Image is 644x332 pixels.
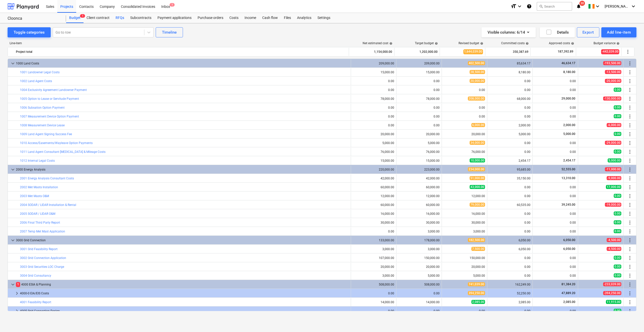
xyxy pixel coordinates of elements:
[601,27,636,37] button: Add line-item
[353,115,394,118] div: 0.00
[84,13,113,23] a: Client contract
[561,203,576,206] span: 39,245.00
[627,105,633,111] span: More actions
[630,3,636,9] i: keyboard_arrow_down
[595,3,601,9] i: keyboard_arrow_down
[614,194,621,198] span: 0.00
[314,13,333,23] div: Settings
[470,158,485,162] span: 10,000.00
[539,4,543,8] span: search
[607,123,621,127] span: -6,000.00
[10,167,16,173] span: keyboard_arrow_down
[489,141,530,145] div: 0.00
[444,132,485,136] div: 20,000.00
[576,3,581,9] i: notifications
[398,70,440,74] div: 15,000.00
[561,176,576,180] span: 13,310.00
[20,115,79,118] a: 1007 Measurement Device Option Payment
[8,27,51,37] button: Toggle categories
[470,79,485,83] span: 20,000.00
[353,150,394,154] div: 76,000.00
[398,274,440,277] div: 5,000.00
[546,29,569,36] div: Details
[16,282,20,287] span: 1
[470,141,485,145] span: 34,000.00
[353,256,394,260] div: 107,000.00
[563,238,576,242] span: 6,050.00
[535,106,576,109] div: 0.00
[444,106,485,109] div: 0.00
[20,70,60,74] a: 1001 Landowner Legal Costs
[489,150,530,154] div: 0.00
[398,256,440,260] div: 150,000.00
[489,177,530,180] div: 35,150.00
[488,29,530,36] div: Visible columns : 6/14
[353,203,394,207] div: 60,000.00
[489,203,530,207] div: 60,535.00
[615,42,620,45] span: help
[489,274,530,277] div: 0.00
[20,289,349,297] div: 4000-0 EIA/EIS Costs
[20,124,65,127] a: 1008 Measurement Device Lease
[154,13,195,23] a: Payment applications
[468,61,485,65] span: 402,500.00
[489,239,530,242] div: 6,050.00
[294,13,314,23] div: Analytics
[398,283,440,286] div: 508,000.00
[398,106,440,109] div: 0.00
[614,229,621,233] span: 0.00
[351,48,392,56] div: 1,154,000.00
[489,168,530,171] div: 95,685.00
[627,131,633,137] span: More actions
[561,282,576,286] span: 81,384.20
[489,283,530,286] div: 162,249.00
[614,105,621,109] span: 0.00
[561,97,576,100] span: 29,000.00
[535,88,576,92] div: 0.00
[487,48,528,56] div: 350,387.69
[489,230,530,233] div: 0.00
[627,290,633,296] span: More actions
[468,167,485,171] span: 234,000.00
[489,124,530,127] div: 2,000.00
[353,177,394,180] div: 42,000.00
[281,13,294,23] a: Files
[444,194,485,198] div: 12,000.00
[489,159,530,162] div: 2,454.17
[444,115,485,118] div: 0.00
[627,149,633,155] span: More actions
[468,282,485,286] span: 741,039.00
[463,49,483,54] span: 1,644,039.00
[20,194,49,198] a: 2003 Met Masts O&M
[226,13,241,23] div: Costs
[259,13,281,23] a: Cash flow
[605,203,621,207] span: -19,000.00
[434,42,438,45] span: help
[127,13,154,23] a: Subcontracts
[156,27,183,37] button: Timeline
[627,69,633,75] span: More actions
[627,60,633,66] span: More actions
[561,61,576,65] span: 46,634.17
[535,256,576,260] div: 0.00
[605,141,621,145] span: -29,000.00
[10,281,16,288] span: keyboard_arrow_down
[627,211,633,217] span: More actions
[577,27,600,37] button: Export
[162,29,177,36] div: Timeline
[627,193,633,199] span: More actions
[80,14,85,18] span: 1
[627,87,633,93] span: More actions
[353,62,394,65] div: 209,000.00
[527,3,532,9] i: Knowledge base
[605,4,630,8] span: [PERSON_NAME]
[20,247,58,251] a: 3001 Grid Feasibility Report
[603,282,621,286] span: -233,039.00
[398,239,440,242] div: 178,000.00
[353,230,394,233] div: 0.00
[353,194,394,198] div: 12,000.00
[561,291,576,295] span: 47,889.20
[398,88,440,92] div: 0.00
[614,256,621,260] span: 0.00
